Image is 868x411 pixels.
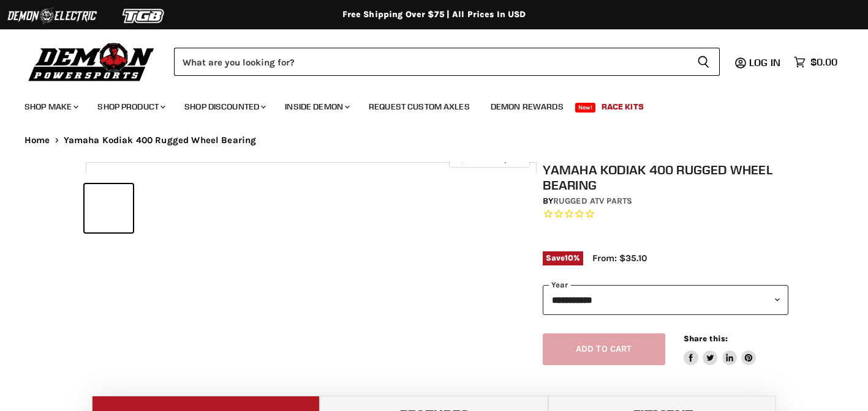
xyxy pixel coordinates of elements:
[6,4,98,28] img: Demon Electric Logo 2
[543,208,788,221] span: Rated 0.0 out of 5 stars 0 reviews
[543,194,788,208] div: by
[276,94,357,119] a: Inside Demon
[788,53,843,71] a: $0.00
[810,56,837,68] span: $0.00
[481,94,573,119] a: Demon Rewards
[543,251,583,265] span: Save %
[687,48,720,76] button: Search
[174,48,687,76] input: Search
[749,56,780,68] span: Log in
[543,162,788,193] h1: Yamaha Kodiak 400 Rugged Wheel Bearing
[684,333,757,366] aside: Share this:
[360,94,479,119] a: Request Custom Axles
[553,196,632,206] a: Rugged ATV Parts
[15,94,86,119] a: Shop Make
[744,57,788,68] a: Log in
[15,89,834,119] ul: Main menu
[85,184,133,232] button: IMAGE thumbnail
[565,253,573,262] span: 10
[98,4,190,28] img: TGB Logo 2
[592,94,653,119] a: Race Kits
[684,334,728,343] span: Share this:
[455,154,523,163] span: Click to expand
[575,103,596,113] span: New!
[175,94,273,119] a: Shop Discounted
[64,135,257,146] span: Yamaha Kodiak 400 Rugged Wheel Bearing
[592,253,647,264] span: From: $35.10
[174,48,720,76] form: Product
[543,285,788,315] select: year
[25,40,159,83] img: Demon Powersports
[25,135,50,146] a: Home
[88,94,173,119] a: Shop Product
